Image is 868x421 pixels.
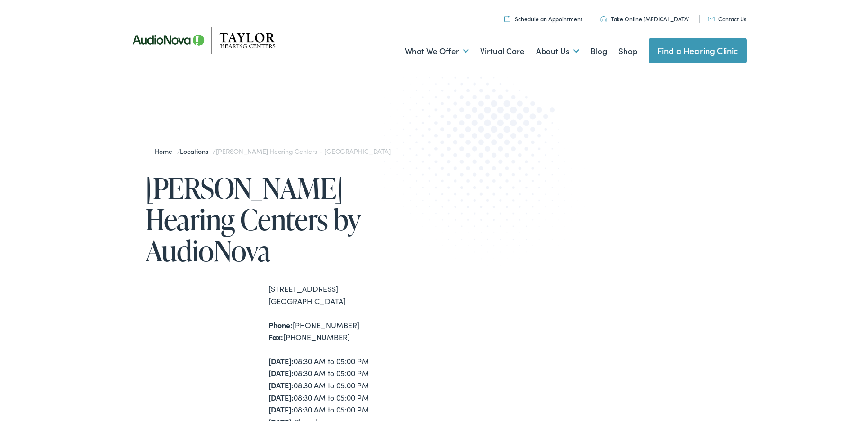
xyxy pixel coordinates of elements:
a: Virtual Care [480,34,525,69]
strong: [DATE]: [268,356,294,366]
img: utility icon [708,17,715,21]
a: Find a Hearing Clinic [649,38,747,63]
a: About Us [536,34,579,69]
strong: [DATE]: [268,404,294,414]
a: Contact Us [708,15,746,23]
strong: Phone: [268,320,293,330]
a: Take Online [MEDICAL_DATA] [600,15,690,23]
span: [PERSON_NAME] Hearing Centers – [GEOGRAPHIC_DATA] [216,146,390,156]
strong: Fax: [268,331,283,342]
strong: [DATE]: [268,367,294,378]
strong: [DATE]: [268,380,294,390]
a: Home [155,146,177,156]
div: [PHONE_NUMBER] [PHONE_NUMBER] [268,319,434,343]
div: [STREET_ADDRESS] [GEOGRAPHIC_DATA] [268,283,434,307]
strong: [DATE]: [268,392,294,403]
a: Locations [180,146,213,156]
img: utility icon [504,16,510,22]
a: Shop [618,34,637,69]
span: / / [155,146,391,156]
h1: [PERSON_NAME] Hearing Centers by AudioNova [145,172,434,266]
a: Schedule an Appointment [504,15,582,23]
img: utility icon [600,16,607,22]
a: Blog [591,34,607,69]
a: What We Offer [405,34,469,69]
